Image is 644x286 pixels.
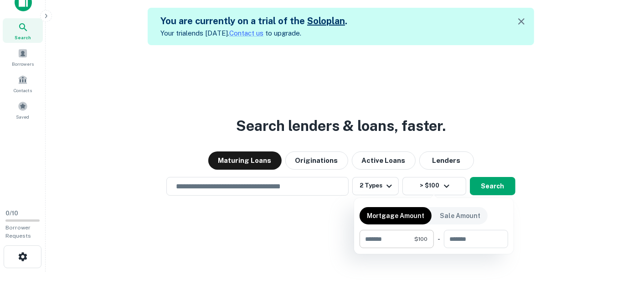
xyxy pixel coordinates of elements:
p: Mortgage Amount [367,211,424,221]
span: $100 [414,235,428,243]
div: - [438,230,440,248]
p: Sale Amount [440,211,480,221]
iframe: Chat Widget [598,213,644,257]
